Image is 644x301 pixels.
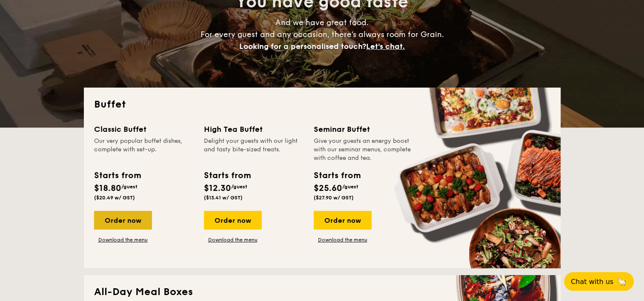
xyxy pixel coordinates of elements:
[314,236,372,243] a: Download the menu
[314,123,413,135] div: Seminar Buffet
[314,211,372,230] div: Order now
[204,123,303,135] div: High Tea Buffet
[204,236,262,243] a: Download the menu
[94,169,140,182] div: Starts from
[239,42,366,51] span: Looking for a personalised touch?
[200,18,444,51] span: And we have great food. For every guest and any occasion, there’s always room for Grain.
[571,278,613,286] span: Chat with us
[231,184,247,190] span: /guest
[204,195,243,201] span: ($13.41 w/ GST)
[94,137,194,162] div: Our very popular buffet dishes, complete with set-up.
[314,183,342,193] span: $25.60
[366,42,405,51] span: Let's chat.
[121,184,137,190] span: /guest
[314,137,413,162] div: Give your guests an energy boost with our seminar menus, complete with coffee and tea.
[204,211,262,230] div: Order now
[204,169,250,182] div: Starts from
[564,272,634,291] button: Chat with us🦙
[94,183,121,193] span: $18.80
[94,236,152,243] a: Download the menu
[94,98,550,111] h2: Buffet
[94,211,152,230] div: Order now
[342,184,358,190] span: /guest
[204,137,303,162] div: Delight your guests with our light and tasty bite-sized treats.
[617,277,627,287] span: 🦙
[94,195,135,201] span: ($20.49 w/ GST)
[204,183,231,193] span: $12.30
[314,169,360,182] div: Starts from
[94,123,194,135] div: Classic Buffet
[94,285,550,299] h2: All-Day Meal Boxes
[314,195,354,201] span: ($27.90 w/ GST)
